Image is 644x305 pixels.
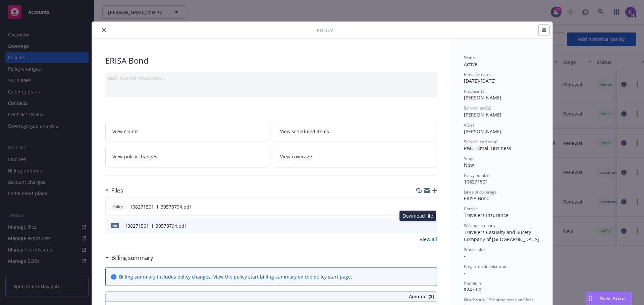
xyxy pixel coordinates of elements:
span: Producer(s) [464,88,486,94]
span: Program administrator [464,263,507,269]
span: Stage [464,156,475,161]
span: Amount ($) [409,293,434,300]
span: New [464,162,474,168]
span: pdf [111,223,119,228]
div: Add internal notes here... [108,74,434,81]
div: Drag to move [586,292,594,305]
a: View coverage [273,146,437,167]
a: View claims [105,121,269,142]
span: View scheduled items [280,128,329,135]
button: Nova Assist [586,292,632,305]
span: Carrier [464,206,477,212]
span: AC(s) [464,122,474,128]
button: download file [418,222,423,229]
div: Files [105,186,123,195]
span: Nova Assist [600,295,626,301]
div: ERISA Bond [105,55,437,66]
button: preview file [428,203,434,210]
span: 108271501 [464,178,488,185]
span: Policy [111,204,124,210]
span: - [464,253,466,259]
span: - [464,270,466,276]
span: Lines of coverage [464,189,497,195]
span: Writing company [464,223,495,228]
span: [PERSON_NAME] [464,111,501,118]
h3: Billing summary [111,253,153,262]
span: Policy [317,27,333,34]
span: Travelers Casualty and Surety Company of [GEOGRAPHIC_DATA] [464,229,539,242]
span: View policy changes [112,153,157,160]
div: 108271501_1_30578794.pdf [125,222,186,229]
a: View all [420,236,437,243]
span: [PERSON_NAME] [464,128,501,135]
a: View scheduled items [273,121,437,142]
div: [DATE] - [DATE] [464,72,539,84]
div: Billing summary [105,253,153,262]
div: Download file [399,211,436,221]
a: policy start page [314,274,351,280]
span: Active [464,61,477,67]
a: View policy changes [105,146,269,167]
span: View claims [112,128,139,135]
span: P&C - Small Business [464,145,511,151]
span: Premium [464,280,481,286]
span: View coverage [280,153,312,160]
span: Service lead team [464,139,497,145]
span: 108271501_1_30578794.pdf [130,203,191,210]
button: preview file [428,222,434,229]
span: Newfront will file state taxes and fees [464,297,534,303]
span: Service lead(s) [464,105,491,111]
span: ERISA Bond [464,195,490,202]
span: Status [464,55,476,61]
div: Billing summary includes policy changes. View the policy start billing summary on the . [119,273,352,280]
button: close [100,26,108,34]
span: Policy number [464,172,490,178]
span: Effective dates [464,72,491,77]
span: [PERSON_NAME] [464,94,501,101]
button: download file [417,203,423,210]
span: Wholesaler [464,247,485,252]
span: Travelers Insurance [464,212,508,218]
span: $247.00 [464,286,481,293]
h3: Files [111,186,123,195]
